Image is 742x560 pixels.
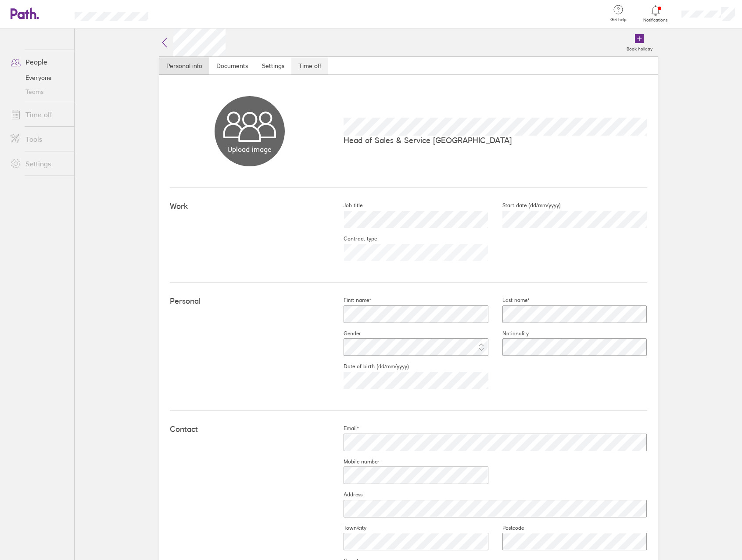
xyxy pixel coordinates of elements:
[330,330,361,337] label: Gender
[4,85,74,99] a: Teams
[330,458,380,465] label: Mobile number
[604,17,633,22] span: Get help
[330,297,371,304] label: First name*
[170,202,330,211] h4: Work
[330,491,362,498] label: Address
[488,330,529,337] label: Nationality
[621,44,658,52] label: Book holiday
[4,130,74,148] a: Tools
[330,524,366,531] label: Town/city
[4,53,74,71] a: People
[170,297,330,306] h4: Personal
[4,71,74,85] a: Everyone
[621,29,658,57] a: Book holiday
[330,202,362,209] label: Job title
[330,235,377,242] label: Contract type
[4,155,74,172] a: Settings
[330,363,409,370] label: Date of birth (dd/mm/yyyy)
[344,136,647,145] p: Head of Sales & Service [GEOGRAPHIC_DATA]
[642,18,670,23] span: Notifications
[209,57,255,75] a: Documents
[4,106,74,123] a: Time off
[159,57,209,75] a: Personal info
[488,524,524,531] label: Postcode
[291,57,328,75] a: Time off
[488,202,561,209] label: Start date (dd/mm/yyyy)
[642,4,670,23] a: Notifications
[488,297,530,304] label: Last name*
[255,57,291,75] a: Settings
[170,425,330,434] h4: Contact
[330,425,359,432] label: Email*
